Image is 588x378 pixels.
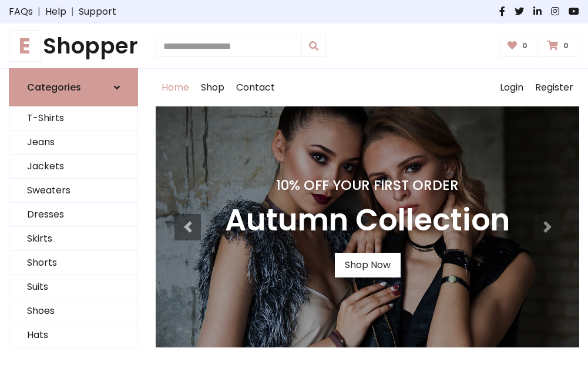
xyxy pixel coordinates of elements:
[66,5,79,19] span: |
[9,299,137,323] a: Shoes
[540,35,579,57] a: 0
[9,131,137,155] a: Jeans
[9,179,137,203] a: Sweaters
[494,69,529,106] a: Login
[500,35,538,57] a: 0
[9,68,138,106] a: Categories
[335,253,401,277] a: Shop Now
[519,41,530,51] span: 0
[156,69,195,106] a: Home
[33,5,45,19] span: |
[225,203,510,239] h3: Autumn Collection
[9,203,137,227] a: Dresses
[529,69,579,106] a: Register
[195,69,230,106] a: Shop
[27,82,81,93] h6: Categories
[230,69,281,106] a: Contact
[9,275,137,299] a: Suits
[560,41,572,51] span: 0
[9,323,137,347] a: Hats
[225,177,510,193] h4: 10% Off Your First Order
[9,106,137,131] a: T-Shirts
[79,5,116,19] a: Support
[9,30,41,62] span: E
[9,155,137,179] a: Jackets
[9,5,33,19] a: FAQs
[45,5,66,19] a: Help
[9,33,138,59] a: EShopper
[9,227,137,251] a: Skirts
[9,33,138,59] h1: Shopper
[9,251,137,275] a: Shorts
